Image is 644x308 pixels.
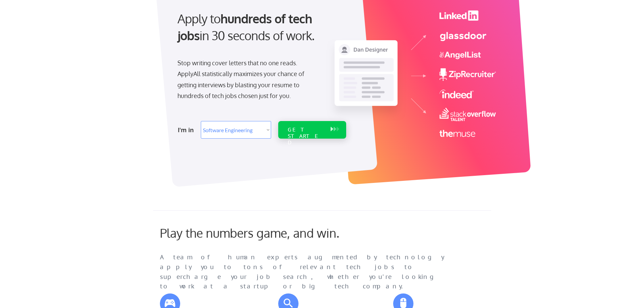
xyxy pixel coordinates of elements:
div: Apply to in 30 seconds of work. [177,10,343,44]
strong: hundreds of tech jobs [177,11,315,43]
div: Stop writing cover letters that no one reads. ApplyAll statistically maximizes your chance of get... [177,57,316,101]
div: GET STARTED [288,126,324,146]
div: I'm in [178,124,197,135]
div: Play the numbers game, and win. [160,226,369,240]
div: A team of human experts augmented by technology apply you to tons of relevant tech jobs to superc... [160,253,457,291]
